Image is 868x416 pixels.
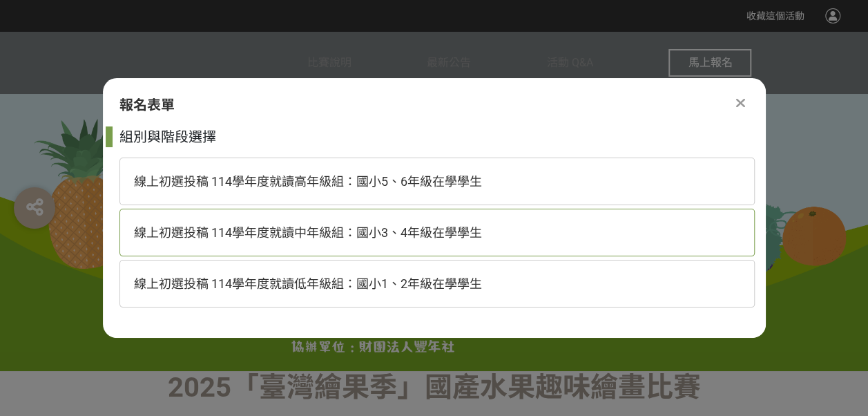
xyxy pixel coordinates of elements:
span: 比賽說明 [307,56,351,69]
a: 活動 Q&A [547,32,593,94]
span: 收藏這個活動 [746,10,804,21]
a: 比賽說明 [307,32,351,94]
span: 最新公告 [427,56,471,69]
span: 活動 Q&A [547,56,593,69]
button: 馬上報名 [668,49,751,77]
span: 線上初選投稿 114學年度就讀高年級組：國小5、6年級在學學生 [134,174,482,189]
span: 馬上報名 [688,56,732,69]
div: 組別與階段選擇 [119,126,755,147]
span: 報名表單 [119,97,175,113]
a: 最新公告 [427,32,471,94]
h1: 2025「臺灣繪果季」國產水果趣味繪畫比賽 [89,371,780,404]
span: 線上初選投稿 114學年度就讀中年級組：國小3、4年級在學學生 [134,225,482,240]
span: 線上初選投稿 114學年度就讀低年級組：國小1、2年級在學學生 [134,276,482,291]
